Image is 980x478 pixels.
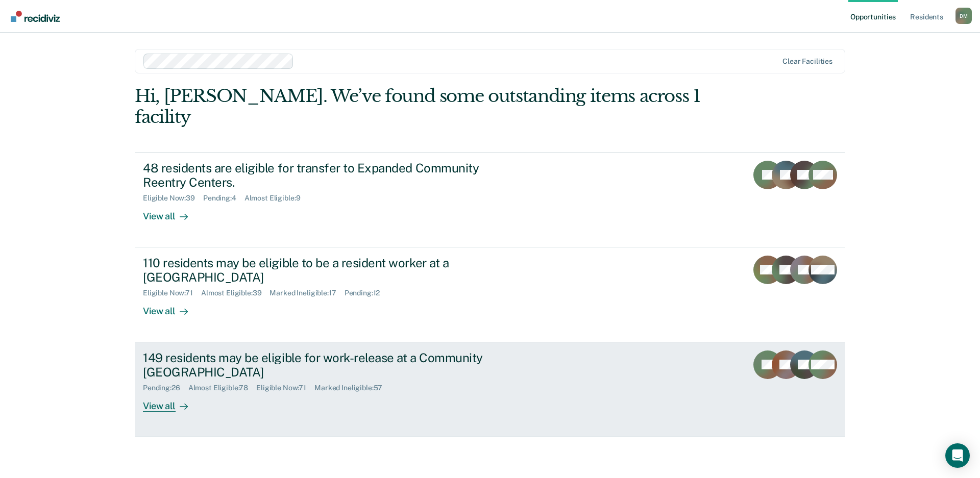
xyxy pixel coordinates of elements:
[188,384,257,392] div: Almost Eligible : 78
[256,384,314,392] div: Eligible Now : 71
[11,11,60,22] img: Recidiviz
[135,247,845,342] a: 110 residents may be eligible to be a resident worker at a [GEOGRAPHIC_DATA]Eligible Now:71Almost...
[143,203,200,222] div: View all
[143,392,200,412] div: View all
[135,86,703,128] div: Hi, [PERSON_NAME]. We’ve found some outstanding items across 1 facility
[201,289,270,297] div: Almost Eligible : 39
[135,152,845,247] a: 48 residents are eligible for transfer to Expanded Community Reentry Centers.Eligible Now:39Pendi...
[143,161,501,190] div: 48 residents are eligible for transfer to Expanded Community Reentry Centers.
[269,289,344,297] div: Marked Ineligible : 17
[135,342,845,437] a: 149 residents may be eligible for work-release at a Community [GEOGRAPHIC_DATA]Pending:26Almost E...
[203,194,244,203] div: Pending : 4
[244,194,309,203] div: Almost Eligible : 9
[314,384,390,392] div: Marked Ineligible : 57
[143,350,501,380] div: 149 residents may be eligible for work-release at a Community [GEOGRAPHIC_DATA]
[955,8,972,24] div: D M
[143,289,201,297] div: Eligible Now : 71
[945,443,970,468] div: Open Intercom Messenger
[143,297,200,317] div: View all
[955,8,972,24] button: Profile dropdown button
[782,57,832,66] div: Clear facilities
[143,384,188,392] div: Pending : 26
[345,289,388,297] div: Pending : 12
[143,256,501,285] div: 110 residents may be eligible to be a resident worker at a [GEOGRAPHIC_DATA]
[143,194,203,203] div: Eligible Now : 39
